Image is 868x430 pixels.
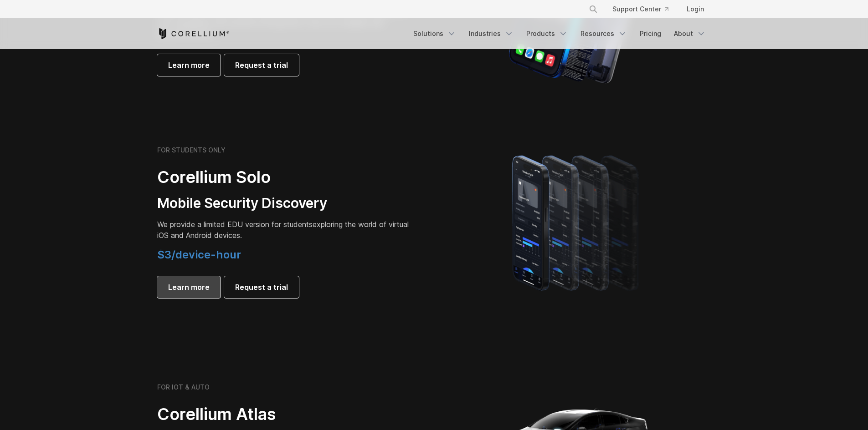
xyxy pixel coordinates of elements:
[157,404,412,425] h2: Corellium Atlas
[224,276,299,298] a: Request a trial
[605,1,676,17] a: Support Center
[224,54,299,76] a: Request a trial
[157,248,241,261] span: $3/device-hour
[585,1,601,17] button: Search
[634,25,667,42] a: Pricing
[463,25,519,42] a: Industries
[157,146,226,154] h6: FOR STUDENTS ONLY
[168,282,210,293] span: Learn more
[494,142,660,302] img: A lineup of four iPhone models becoming more gradient and blurred
[408,25,711,42] div: Navigation Menu
[157,195,412,212] h3: Mobile Security Discovery
[157,219,412,241] p: exploring the world of virtual iOS and Android devices.
[668,25,711,42] a: About
[157,28,230,39] a: Corellium Home
[157,54,221,76] a: Learn more
[168,60,210,71] span: Learn more
[235,60,288,71] span: Request a trial
[157,276,221,298] a: Learn more
[157,167,412,187] h2: Corellium Solo
[521,25,573,42] a: Products
[157,383,210,391] h6: FOR IOT & AUTO
[575,25,632,42] a: Resources
[157,220,313,229] span: We provide a limited EDU version for students
[578,1,711,17] div: Navigation Menu
[235,282,288,293] span: Request a trial
[679,1,711,17] a: Login
[408,25,462,42] a: Solutions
